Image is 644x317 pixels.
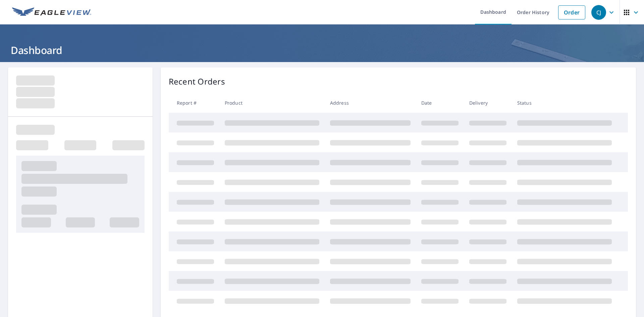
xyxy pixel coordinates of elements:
a: Order [558,5,585,19]
th: Status [512,93,617,113]
th: Delivery [464,93,512,113]
th: Product [219,93,325,113]
th: Report # [169,93,219,113]
p: Recent Orders [169,75,225,88]
img: EV Logo [12,7,91,17]
th: Address [325,93,416,113]
th: Date [416,93,464,113]
div: CJ [591,5,606,20]
h1: Dashboard [8,43,636,57]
